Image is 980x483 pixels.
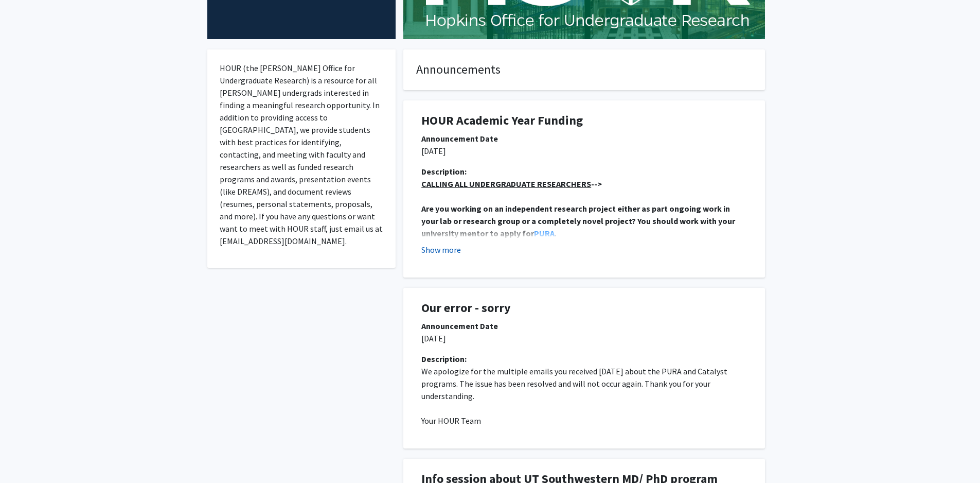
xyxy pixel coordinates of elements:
[421,179,602,189] strong: -->
[421,353,747,365] div: Description:
[416,62,752,77] h4: Announcements
[421,179,591,189] u: CALLING ALL UNDERGRADUATE RESEARCHERS
[421,132,747,145] div: Announcement Date
[220,62,384,247] p: HOUR (the [PERSON_NAME] Office for Undergraduate Research) is a resource for all [PERSON_NAME] un...
[421,365,747,402] p: We apologize for the multiple emails you received [DATE] about the PURA and Catalyst programs. Th...
[421,415,747,427] p: Your HOUR Team
[421,203,737,238] strong: Are you working on an independent research project either as part ongoing work in your lab or res...
[534,228,555,238] a: PURA
[8,437,44,475] iframe: Chat
[421,332,747,344] p: [DATE]
[421,301,747,316] h1: Our error - sorry
[421,165,747,178] div: Description:
[421,244,461,256] button: Show more
[421,202,747,239] p: .
[421,113,747,128] h1: HOUR Academic Year Funding
[421,320,747,332] div: Announcement Date
[421,145,747,157] p: [DATE]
